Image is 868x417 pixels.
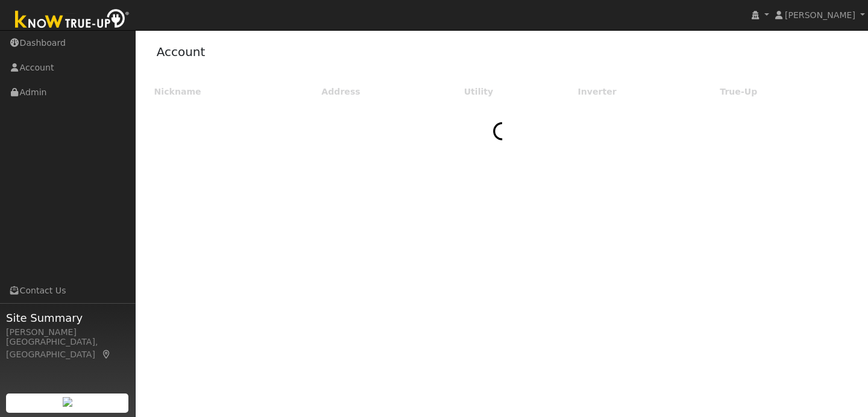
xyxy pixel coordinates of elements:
div: [PERSON_NAME] [6,326,129,339]
a: Account [157,45,206,59]
img: retrieve [63,397,72,407]
div: [GEOGRAPHIC_DATA], [GEOGRAPHIC_DATA] [6,336,129,361]
img: Know True-Up [9,7,136,34]
span: [PERSON_NAME] [785,10,855,20]
a: Map [101,350,112,359]
span: Site Summary [6,310,129,326]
